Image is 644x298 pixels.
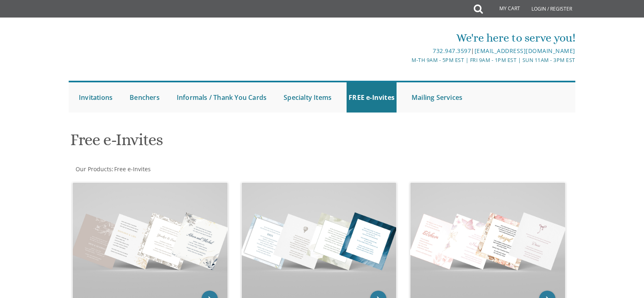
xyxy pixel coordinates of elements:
[238,56,575,64] div: M-Th 9am - 5pm EST | Fri 9am - 1pm EST | Sun 11am - 3pm EST
[69,165,322,173] div: :
[410,82,464,113] a: Mailing Services
[75,165,112,173] a: Our Products
[433,47,471,55] a: 732.947.3597
[282,82,334,113] a: Specialty Items
[238,30,575,46] div: We're here to serve you!
[238,46,575,56] div: |
[114,165,151,173] span: Free e-Invites
[77,82,115,113] a: Invitations
[482,1,526,17] a: My Cart
[475,47,575,55] a: [EMAIL_ADDRESS][DOMAIN_NAME]
[70,131,402,155] h1: Free e-Invites
[128,82,162,113] a: Benchers
[175,82,269,113] a: Informals / Thank You Cards
[113,165,151,173] a: Free e-Invites
[347,82,397,113] a: FREE e-Invites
